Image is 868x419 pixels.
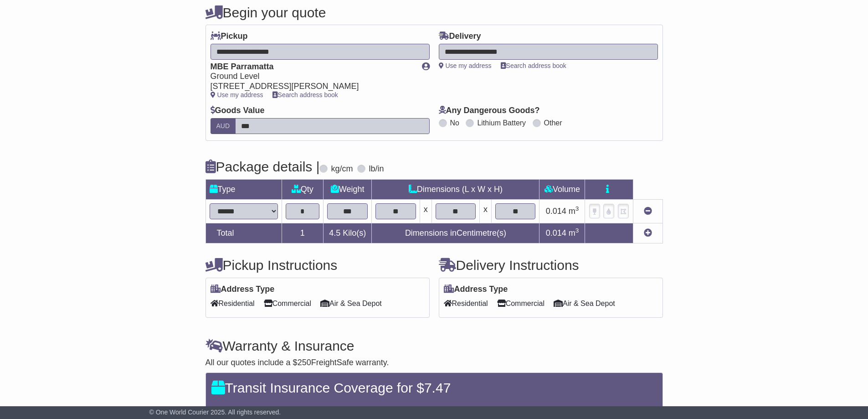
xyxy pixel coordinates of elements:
[544,119,562,127] label: Other
[644,207,652,216] a: Remove this item
[205,258,430,273] h4: Pickup Instructions
[331,164,353,174] label: kg/cm
[501,62,566,69] a: Search address book
[211,296,255,310] span: Residential
[205,358,663,368] div: All our quotes include a $ FreightSafe warranty.
[575,205,579,212] sup: 3
[211,72,413,82] div: Ground Level
[211,285,275,295] label: Address Type
[569,207,579,216] span: m
[480,199,492,223] td: x
[546,228,566,238] span: 0.014
[554,296,615,310] span: Air & Sea Depot
[329,228,340,238] span: 4.5
[477,119,526,127] label: Lithium Battery
[272,91,338,98] a: Search address book
[205,5,663,20] h4: Begin your quote
[546,207,566,216] span: 0.014
[497,296,544,310] span: Commercial
[264,296,311,310] span: Commercial
[211,82,413,92] div: [STREET_ADDRESS][PERSON_NAME]
[424,380,451,395] span: 7.47
[369,164,384,174] label: lb/in
[439,31,481,41] label: Delivery
[320,296,382,310] span: Air & Sea Depot
[372,223,539,243] td: Dimensions in Centimetre(s)
[324,223,372,243] td: Kilo(s)
[372,179,539,199] td: Dimensions (L x W x H)
[205,338,663,353] h4: Warranty & Insurance
[211,118,236,134] label: AUD
[149,409,281,416] span: © One World Courier 2025. All rights reserved.
[211,91,263,98] a: Use my address
[282,179,324,199] td: Qty
[211,380,657,395] h4: Transit Insurance Coverage for $
[569,228,579,238] span: m
[205,223,282,243] td: Total
[444,285,508,295] label: Address Type
[539,179,585,199] td: Volume
[211,62,413,72] div: MBE Parramatta
[575,227,579,234] sup: 3
[644,228,652,238] a: Add new item
[444,296,488,310] span: Residential
[205,159,320,174] h4: Package details |
[211,106,265,116] label: Goods Value
[439,62,492,69] a: Use my address
[420,199,431,223] td: x
[298,358,311,367] span: 250
[450,119,459,127] label: No
[211,31,248,41] label: Pickup
[439,258,663,273] h4: Delivery Instructions
[439,106,540,116] label: Any Dangerous Goods?
[205,179,282,199] td: Type
[324,179,372,199] td: Weight
[282,223,324,243] td: 1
